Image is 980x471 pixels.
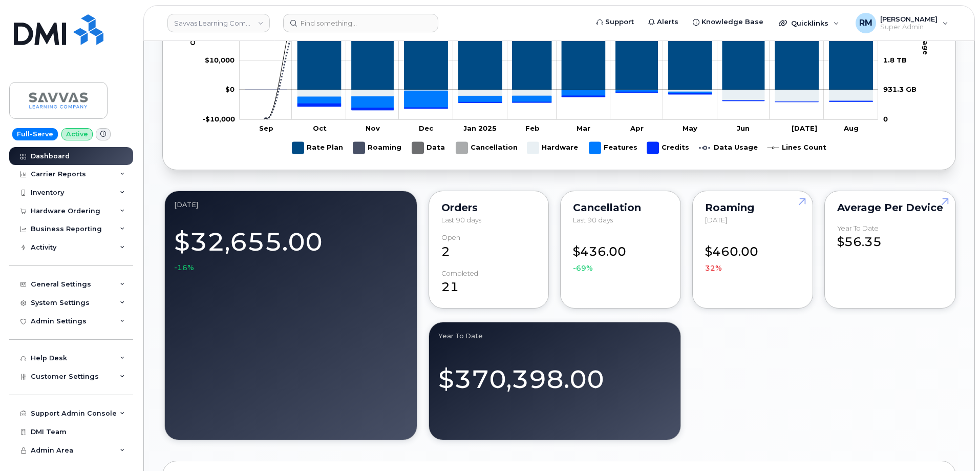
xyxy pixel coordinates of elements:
[366,124,380,132] tspan: Nov
[167,14,270,32] a: Savvas Learning Company LLC
[525,124,540,132] tspan: Feb
[188,14,197,46] tspan: Charges
[589,12,641,32] a: Support
[283,14,438,32] input: Find something...
[605,17,634,27] span: Support
[837,224,879,232] div: Year to Date
[573,263,593,273] span: -69%
[686,12,771,32] a: Knowledge Base
[883,56,907,64] tspan: 1.8 TB
[705,203,800,212] div: Roaming
[705,263,722,273] span: 32%
[456,138,518,158] g: Cancellation
[441,270,478,277] div: completed
[705,216,727,224] span: [DATE]
[441,216,481,224] span: Last 90 days
[701,17,763,27] span: Knowledge Base
[880,23,938,31] span: Super Admin
[527,138,579,158] g: Hardware
[292,138,343,158] g: Rate Plan
[419,124,434,132] tspan: Dec
[202,115,235,123] g: $0
[174,262,194,273] span: -16%
[412,138,446,158] g: Data
[705,234,800,273] div: $460.00
[205,56,235,64] tspan: $10,000
[573,234,668,273] div: $436.00
[843,124,859,132] tspan: Aug
[441,270,537,296] div: 21
[883,86,917,94] tspan: 931.3 GB
[657,17,678,27] span: Alerts
[791,19,828,27] span: Quicklinks
[848,13,955,33] div: Rachel Miller
[202,115,235,123] tspan: -$10,000
[737,124,750,132] tspan: Jun
[573,216,613,224] span: Last 90 days
[837,203,943,212] div: Average per Device
[880,15,938,23] span: [PERSON_NAME]
[205,56,235,64] g: $0
[837,224,943,251] div: $56.35
[259,124,273,132] tspan: Sep
[441,234,460,241] div: Open
[292,138,826,158] g: Legend
[630,124,644,132] tspan: Apr
[683,124,697,132] tspan: May
[225,86,235,94] tspan: $0
[573,203,668,212] div: Cancellation
[792,124,817,132] tspan: [DATE]
[768,138,826,158] g: Lines Count
[438,353,672,397] div: $370,398.00
[883,115,888,123] tspan: 0
[174,200,408,209] div: September 2025
[174,221,408,273] div: $32,655.00
[641,12,686,32] a: Alerts
[772,13,846,33] div: Quicklinks
[463,124,497,132] tspan: Jan 2025
[589,138,637,158] g: Features
[438,332,672,340] div: Year to Date
[577,124,590,132] tspan: Mar
[441,203,537,212] div: Orders
[647,138,689,158] g: Credits
[935,426,972,463] iframe: Messenger Launcher
[353,138,402,158] g: Roaming
[441,234,537,260] div: 2
[313,124,327,132] tspan: Oct
[859,17,872,29] span: RM
[699,138,758,158] g: Data Usage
